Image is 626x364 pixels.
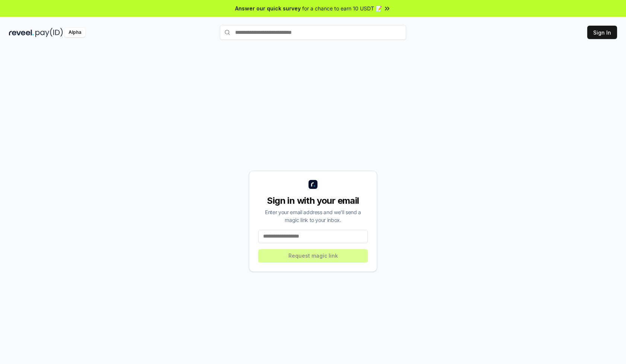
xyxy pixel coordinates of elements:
[9,28,34,37] img: reveel_dark
[309,180,317,189] img: logo_small
[258,195,368,207] div: Sign in with your email
[35,28,63,37] img: pay_id
[258,208,368,224] div: Enter your email address and we’ll send a magic link to your inbox.
[235,4,301,12] span: Answer our quick survey
[64,28,85,37] div: Alpha
[587,26,617,39] button: Sign In
[302,4,382,12] span: for a chance to earn 10 USDT 📝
